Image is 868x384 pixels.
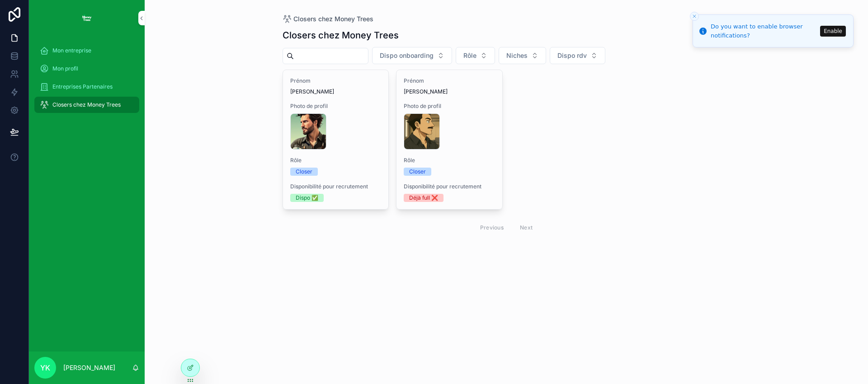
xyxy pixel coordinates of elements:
span: Disponibilité pour recrutement [290,183,382,190]
img: App logo [80,11,94,25]
button: Select Button [550,47,605,64]
span: [PERSON_NAME] [404,88,495,95]
div: Closer [296,168,312,176]
div: Déjà full ❌ [409,194,438,202]
span: Rôle [290,157,382,164]
button: Select Button [372,47,452,64]
button: Close toast [690,12,699,21]
span: Rôle [463,51,476,60]
span: Prénom [290,77,382,84]
h1: Closers chez Money Trees [283,29,399,42]
a: Closers chez Money Trees [34,97,139,113]
span: Photo de profil [404,103,495,110]
a: Mon entreprise [34,42,139,59]
span: Rôle [404,157,495,164]
a: Mon profil [34,61,139,77]
a: Prénom[PERSON_NAME]Photo de profilRôleCloserDisponibilité pour recrutementDispo ✅ [283,70,389,210]
div: Dispo ✅ [296,194,318,202]
a: Closers chez Money Trees [283,14,373,23]
span: YK [40,362,50,373]
span: Entreprises Partenaires [52,83,113,90]
span: Niches [506,51,528,60]
span: Dispo onboarding [380,51,434,60]
p: [PERSON_NAME] [63,363,115,372]
span: Disponibilité pour recrutement [404,183,495,190]
span: Closers chez Money Trees [293,14,373,23]
span: Dispo rdv [557,51,587,60]
button: Select Button [456,47,495,64]
span: Photo de profil [290,103,382,110]
span: Closers chez Money Trees [52,101,121,108]
div: scrollable content [29,36,145,125]
button: Enable [820,26,846,37]
span: Prénom [404,77,495,84]
a: Entreprises Partenaires [34,79,139,95]
button: Select Button [499,47,546,64]
span: Mon profil [52,65,78,72]
a: Prénom[PERSON_NAME]Photo de profilRôleCloserDisponibilité pour recrutementDéjà full ❌ [396,70,503,210]
div: Closer [409,168,426,176]
div: Do you want to enable browser notifications? [711,22,817,40]
span: [PERSON_NAME] [290,88,382,95]
span: Mon entreprise [52,47,91,54]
